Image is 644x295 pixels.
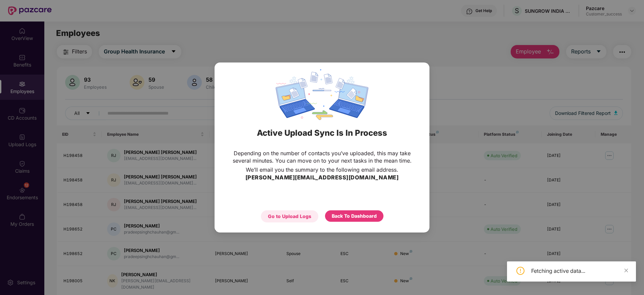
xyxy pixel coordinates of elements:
h3: [PERSON_NAME][EMAIL_ADDRESS][DOMAIN_NAME] [245,173,399,182]
div: Go to Upload Logs [268,213,311,220]
span: exclamation-circle [516,267,524,275]
span: close [624,268,629,273]
img: svg+xml;base64,PHN2ZyBpZD0iRGF0YV9zeW5jaW5nIiB4bWxucz0iaHR0cDovL3d3dy53My5vcmcvMjAwMC9zdmciIHdpZH... [276,69,368,120]
div: Fetching active data... [531,267,628,275]
p: We’ll email you the summary to the following email address. [246,166,398,173]
p: Depending on the number of contacts you’ve uploaded, this may take several minutes. You can move ... [228,150,416,164]
div: Active Upload Sync Is In Process [223,120,421,146]
div: Back To Dashboard [332,212,377,220]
